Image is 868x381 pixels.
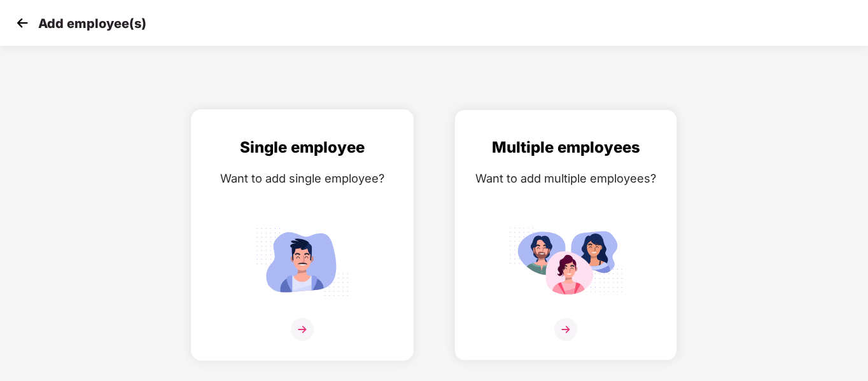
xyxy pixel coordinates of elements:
[508,222,623,301] img: svg+xml;base64,PHN2ZyB4bWxucz0iaHR0cDovL3d3dy53My5vcmcvMjAwMC9zdmciIGlkPSJNdWx0aXBsZV9lbXBsb3llZS...
[245,222,360,301] img: svg+xml;base64,PHN2ZyB4bWxucz0iaHR0cDovL3d3dy53My5vcmcvMjAwMC9zdmciIGlkPSJTaW5nbGVfZW1wbG95ZWUiIH...
[204,169,400,188] div: Want to add single employee?
[38,16,146,31] p: Add employee(s)
[204,135,400,160] div: Single employee
[468,169,664,188] div: Want to add multiple employees?
[291,318,314,341] img: svg+xml;base64,PHN2ZyB4bWxucz0iaHR0cDovL3d3dy53My5vcmcvMjAwMC9zdmciIHdpZHRoPSIzNiIgaGVpZ2h0PSIzNi...
[468,135,664,160] div: Multiple employees
[554,318,577,341] img: svg+xml;base64,PHN2ZyB4bWxucz0iaHR0cDovL3d3dy53My5vcmcvMjAwMC9zdmciIHdpZHRoPSIzNiIgaGVpZ2h0PSIzNi...
[13,13,32,32] img: svg+xml;base64,PHN2ZyB4bWxucz0iaHR0cDovL3d3dy53My5vcmcvMjAwMC9zdmciIHdpZHRoPSIzMCIgaGVpZ2h0PSIzMC...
